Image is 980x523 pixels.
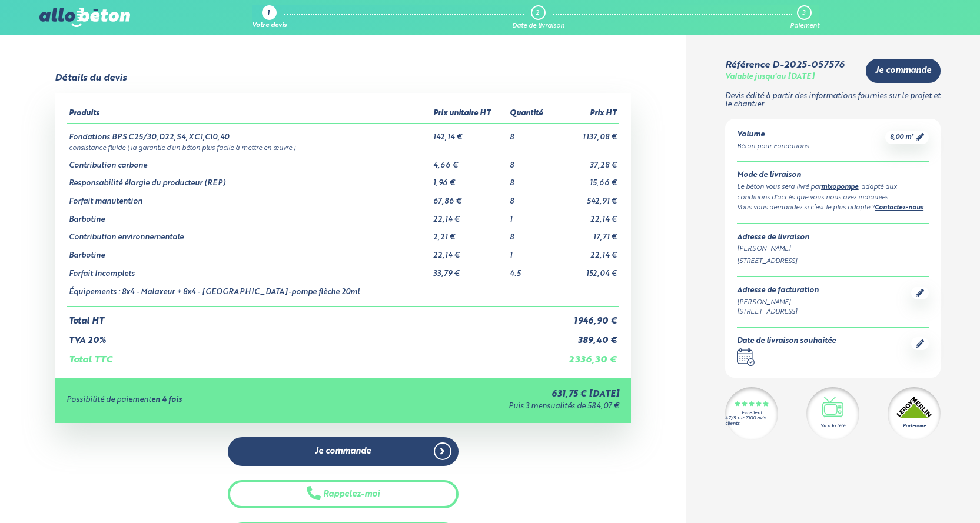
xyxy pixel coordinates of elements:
[67,224,431,242] td: Contribution environnementale
[67,279,431,307] td: Équipements : 8x4 - Malaxeur + 8x4 - [GEOGRAPHIC_DATA]-pompe flèche 20ml
[512,5,564,30] a: 2 Date de livraison
[554,188,619,206] td: 542,91 €
[252,5,287,30] a: 1 Votre devis
[725,416,778,427] div: 4.7/5 sur 2300 avis clients
[737,287,819,295] div: Adresse de facturation
[431,124,508,142] td: 142,14 €
[790,22,819,30] div: Paiement
[507,188,554,206] td: 8
[431,152,508,171] td: 4,66 €
[151,396,182,404] strong: en 4 fois
[875,205,923,211] a: Contactez-nous
[507,242,554,261] td: 1
[507,105,554,124] th: Quantité
[39,8,130,27] img: allobéton
[431,242,508,261] td: 22,14 €
[67,170,431,188] td: Responsabilité élargie du producteur (REP)
[67,261,431,279] td: Forfait Incomplets
[737,171,929,180] div: Mode de livraison
[267,10,270,18] div: 1
[737,203,929,214] div: Vous vous demandez si c’est le plus adapté ? .
[228,480,459,509] button: Rappelez-moi
[737,131,809,139] div: Volume
[507,206,554,225] td: 1
[431,261,508,279] td: 33,79 €
[431,170,508,188] td: 1,96 €
[431,206,508,225] td: 22,14 €
[554,307,619,327] td: 1 946,90 €
[866,59,941,83] a: Je commande
[737,182,929,203] div: Le béton vous sera livré par , adapté aux conditions d'accès que vous nous avez indiquées.
[536,9,539,17] div: 2
[725,60,844,71] div: Référence D-2025-057576
[315,447,371,457] span: Je commande
[512,22,564,30] div: Date de livraison
[737,298,819,308] div: [PERSON_NAME]
[554,261,619,279] td: 152,04 €
[737,234,929,242] div: Adresse de livraison
[725,73,815,82] div: Valable jusqu'au [DATE]
[554,242,619,261] td: 22,14 €
[742,411,762,416] div: Excellent
[431,224,508,242] td: 2,21 €
[55,73,127,84] div: Détails du devis
[507,261,554,279] td: 4.5
[554,206,619,225] td: 22,14 €
[725,92,941,109] p: Devis édité à partir des informations fournies sur le projet et le chantier
[507,152,554,171] td: 8
[875,477,967,510] iframe: Help widget launcher
[820,422,845,429] div: Vu à la télé
[507,124,554,142] td: 8
[228,437,459,466] a: Je commande
[349,389,620,399] div: 631,75 € [DATE]
[554,124,619,142] td: 1 137,08 €
[507,170,554,188] td: 8
[737,256,929,267] div: [STREET_ADDRESS]
[554,105,619,124] th: Prix HT
[903,422,926,429] div: Partenaire
[737,307,819,317] div: [STREET_ADDRESS]
[67,307,554,327] td: Total HT
[349,402,620,411] div: Puis 3 mensualités de 584,07 €
[67,105,431,124] th: Produits
[67,327,554,346] td: TVA 20%
[431,188,508,206] td: 67,86 €
[737,142,809,152] div: Béton pour Fondations
[67,345,554,365] td: Total TTC
[67,242,431,261] td: Barbotine
[554,152,619,171] td: 37,28 €
[554,170,619,188] td: 15,66 €
[67,206,431,225] td: Barbotine
[875,66,931,76] span: Je commande
[737,337,836,346] div: Date de livraison souhaitée
[67,188,431,206] td: Forfait manutention
[821,184,858,191] a: mixopompe
[554,224,619,242] td: 17,71 €
[790,5,819,30] a: 3 Paiement
[431,105,508,124] th: Prix unitaire HT
[67,396,348,405] div: Possibilité de paiement
[737,244,929,254] div: [PERSON_NAME]
[252,22,287,30] div: Votre devis
[507,224,554,242] td: 8
[554,345,619,365] td: 2 336,30 €
[802,9,805,17] div: 3
[67,152,431,171] td: Contribution carbone
[554,327,619,346] td: 389,40 €
[67,124,431,142] td: Fondations BPS C25/30,D22,S4,XC1,Cl0,40
[67,142,619,152] td: consistance fluide ( la garantie d’un béton plus facile à mettre en œuvre )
